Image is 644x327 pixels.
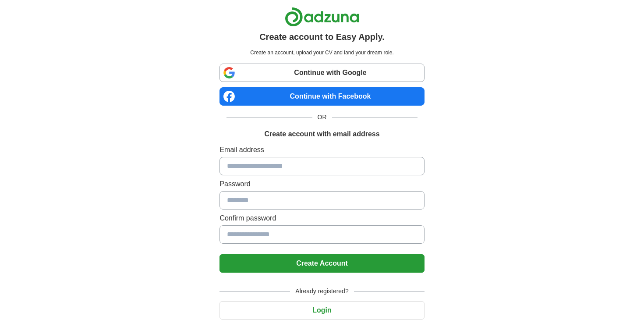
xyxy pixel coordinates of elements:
p: Create an account, upload your CV and land your dream role. [221,49,422,57]
span: Already registered? [290,287,354,296]
h1: Create account to Easy Apply. [259,30,385,43]
label: Confirm password [219,213,424,224]
a: Login [219,306,424,314]
label: Email address [219,145,424,155]
span: OR [312,113,332,122]
button: Create Account [219,254,424,273]
a: Continue with Google [219,64,424,82]
img: Adzuna logo [285,7,359,27]
label: Password [219,179,424,189]
button: Login [219,301,424,320]
a: Continue with Facebook [219,87,424,106]
h1: Create account with email address [264,129,379,139]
